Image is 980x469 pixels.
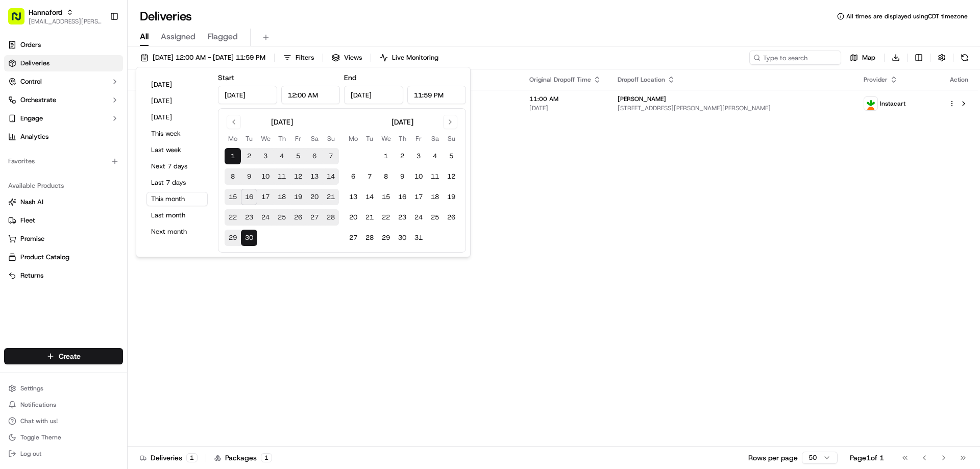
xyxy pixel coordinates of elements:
[186,453,198,462] div: 1
[378,189,394,205] button: 15
[4,447,123,461] button: Log out
[20,114,43,123] span: Engage
[394,209,410,226] button: 23
[35,108,129,116] div: We're available if you need us!
[958,51,972,65] button: Refresh
[864,97,877,110] img: profile_instacart_ahold_partner.png
[361,209,378,226] button: 21
[4,212,123,229] button: Fleet
[153,53,265,62] span: [DATE] 12:00 AM - [DATE] 11:59 PM
[394,230,410,246] button: 30
[427,148,443,164] button: 4
[4,110,123,127] button: Engage
[274,148,290,164] button: 4
[306,168,323,185] button: 13
[394,189,410,205] button: 16
[4,267,123,284] button: Returns
[410,209,427,226] button: 24
[443,168,459,185] button: 12
[225,148,241,164] button: 1
[410,148,427,164] button: 3
[20,401,56,409] span: Notifications
[345,209,361,226] button: 20
[20,148,78,158] span: Knowledge Base
[748,453,798,463] p: Rows per page
[20,132,48,141] span: Analytics
[102,173,124,181] span: Pylon
[290,209,306,226] button: 26
[394,168,410,185] button: 9
[20,234,44,243] span: Promise
[161,31,195,43] span: Assigned
[140,453,198,463] div: Deliveries
[410,133,427,144] th: Friday
[241,189,257,205] button: 16
[407,86,467,104] input: Time
[8,253,119,262] a: Product Catalog
[4,4,106,29] button: Hannaford[EMAIL_ADDRESS][PERSON_NAME][DOMAIN_NAME]
[257,148,274,164] button: 3
[146,127,208,141] button: This week
[427,209,443,226] button: 25
[4,231,123,247] button: Promise
[846,12,968,20] span: All times are displayed using CDT timezone
[146,143,208,157] button: Last week
[306,133,323,144] th: Saturday
[218,73,234,82] label: Start
[394,148,410,164] button: 2
[4,73,123,90] button: Control
[20,271,43,280] span: Returns
[361,230,378,246] button: 28
[274,133,290,144] th: Thursday
[529,95,601,103] span: 11:00 AM
[323,133,339,144] th: Sunday
[35,97,167,108] div: Start new chat
[72,172,124,181] a: Powered byPylon
[323,168,339,185] button: 14
[529,76,591,84] span: Original Dropoff Time
[618,104,848,112] span: [STREET_ADDRESS][PERSON_NAME][PERSON_NAME]
[20,417,58,425] span: Chat with us!
[257,209,274,226] button: 24
[146,192,208,206] button: This month
[392,53,438,62] span: Live Monitoring
[241,209,257,226] button: 23
[225,133,241,144] th: Monday
[214,453,272,463] div: Packages
[225,168,241,185] button: 8
[82,144,168,162] a: 💻API Documentation
[864,76,888,84] span: Provider
[241,230,257,246] button: 30
[274,189,290,205] button: 18
[410,189,427,205] button: 17
[20,40,41,50] span: Orders
[344,53,362,62] span: Views
[290,189,306,205] button: 19
[8,198,119,207] a: Nash AI
[323,148,339,164] button: 7
[225,230,241,246] button: 29
[20,384,43,392] span: Settings
[227,115,241,129] button: Go to previous month
[257,189,274,205] button: 17
[20,198,43,207] span: Nash AI
[394,133,410,144] th: Thursday
[20,77,42,86] span: Control
[271,117,293,127] div: [DATE]
[862,53,875,62] span: Map
[29,7,62,17] button: Hannaford
[257,168,274,185] button: 10
[391,117,413,127] div: [DATE]
[4,381,123,396] button: Settings
[443,115,457,129] button: Go to next month
[378,148,394,164] button: 1
[274,168,290,185] button: 11
[618,95,666,103] span: [PERSON_NAME]
[345,230,361,246] button: 27
[845,51,880,65] button: Map
[749,51,841,65] input: Type to search
[323,209,339,226] button: 28
[140,8,192,24] h1: Deliveries
[146,176,208,190] button: Last 7 days
[410,168,427,185] button: 10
